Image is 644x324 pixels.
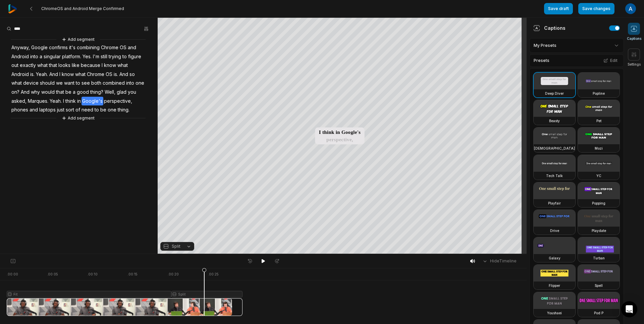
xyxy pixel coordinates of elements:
[30,52,39,61] span: into
[30,88,41,97] span: why
[41,88,55,97] span: would
[100,105,107,114] span: be
[549,283,560,288] h3: Flipper
[601,56,620,65] button: Edit
[628,62,641,67] span: Settings
[119,43,127,52] span: OS
[529,54,624,67] div: Presets
[90,88,104,97] span: thing?
[578,3,614,14] button: Save changes
[29,105,39,114] span: and
[550,228,559,233] h3: Drive
[27,97,49,106] span: Marques.
[75,79,81,88] span: to
[160,242,194,251] button: Split
[72,88,76,97] span: a
[129,70,136,79] span: so
[56,105,65,114] span: just
[94,105,100,114] span: to
[74,70,86,79] span: what
[480,256,519,266] button: HideTimeline
[113,70,119,79] span: is.
[58,61,71,70] span: looks
[81,105,94,114] span: need
[596,173,601,178] h3: YC
[48,61,58,70] span: that
[86,70,105,79] span: Chrome
[119,70,129,79] span: And
[62,97,65,106] span: I
[117,105,130,114] span: thing.
[628,49,641,67] button: Settings
[529,38,624,53] div: My Presets
[82,97,103,106] span: Google's
[35,70,49,79] span: Yeah.
[63,79,75,88] span: want
[127,52,142,61] span: figure
[105,70,113,79] span: OS
[621,301,637,317] div: Open Intercom Messenger
[533,24,566,31] div: Captions
[39,79,55,88] span: should
[100,43,119,52] span: Chrome
[544,3,573,14] button: Save draft
[49,70,59,79] span: And
[103,97,133,106] span: perspective,
[81,79,91,88] span: see
[39,52,43,61] span: a
[11,43,31,52] span: Anyway,
[60,36,96,43] button: Add segment
[71,61,80,70] span: like
[122,52,127,61] span: to
[59,70,61,79] span: I
[108,52,122,61] span: trying
[593,255,605,261] h3: Turban
[100,52,108,61] span: still
[76,43,100,52] span: combining
[30,70,35,79] span: is.
[549,255,560,261] h3: Galaxy
[127,88,137,97] span: you
[11,79,22,88] span: what
[91,79,102,88] span: both
[68,43,76,52] span: it's
[11,88,20,97] span: on?
[65,105,75,114] span: sort
[8,4,17,13] img: reap
[41,6,124,11] span: ChromeOS and Android Merge Confirmed
[549,118,560,124] h3: Beasty
[76,97,82,106] span: in
[22,79,39,88] span: device
[107,105,117,114] span: one
[37,61,48,70] span: what
[127,43,137,52] span: and
[172,243,180,249] span: Split
[11,61,19,70] span: out
[547,310,562,316] h3: Youshaei
[48,43,68,52] span: confirms
[117,61,128,70] span: what
[101,61,103,70] span: I
[20,88,30,97] span: And
[65,88,72,97] span: be
[103,61,117,70] span: know
[104,88,116,97] span: Well,
[55,79,63,88] span: we
[595,283,603,288] h3: Spell
[11,70,30,79] span: Android
[61,70,74,79] span: know
[627,36,641,41] span: Captions
[31,43,48,52] span: Google
[75,105,81,114] span: of
[125,79,135,88] span: into
[61,52,82,61] span: platform.
[60,114,96,122] button: Add segment
[592,228,606,233] h3: Playdate
[102,79,125,88] span: combined
[11,105,29,114] span: phones
[545,91,564,96] h3: Deep Diver
[594,310,603,316] h3: Pod P
[116,88,127,97] span: glad
[43,52,61,61] span: singular
[593,91,605,96] h3: Popline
